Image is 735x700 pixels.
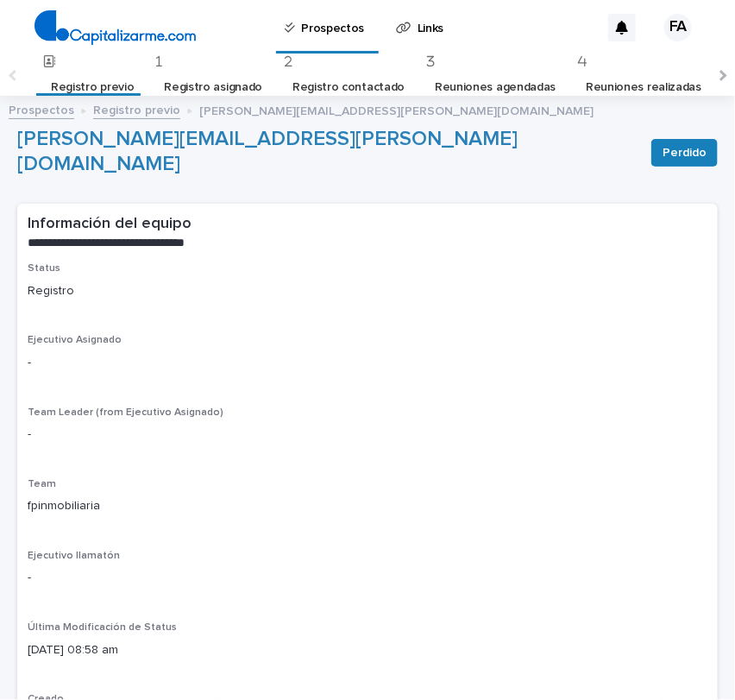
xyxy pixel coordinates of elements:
span: Status [28,263,60,274]
a: Registro previo [51,67,134,108]
a: Reuniones realizadas [586,67,701,108]
span: Team Leader (from Ejecutivo Asignado) [28,407,223,418]
a: Prospectos [9,99,74,119]
a: Registro contactado [292,67,405,108]
a: Registro previo [93,99,180,119]
span: Ejecutivo Asignado [28,335,122,345]
img: 4arMvv9wSvmHTHbXwTim [35,10,196,45]
p: - [28,426,707,444]
a: [PERSON_NAME][EMAIL_ADDRESS][PERSON_NAME][DOMAIN_NAME] [17,129,518,174]
span: Perdido [663,144,707,161]
p: [DATE] 08:58 am [28,641,707,659]
span: Team [28,479,56,489]
a: Registro asignado [164,67,262,108]
p: Registro [28,282,707,300]
div: FA [664,14,692,41]
a: Reuniones agendadas [435,67,556,108]
p: - [28,354,707,372]
span: Ejecutivo llamatón [28,551,120,561]
h2: Información del equipo [28,214,192,235]
p: - [28,569,707,587]
p: [PERSON_NAME][EMAIL_ADDRESS][PERSON_NAME][DOMAIN_NAME] [199,100,594,119]
span: Última Modificación de Status [28,622,177,633]
p: fpinmobiliaria [28,497,707,515]
button: Perdido [651,139,718,167]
